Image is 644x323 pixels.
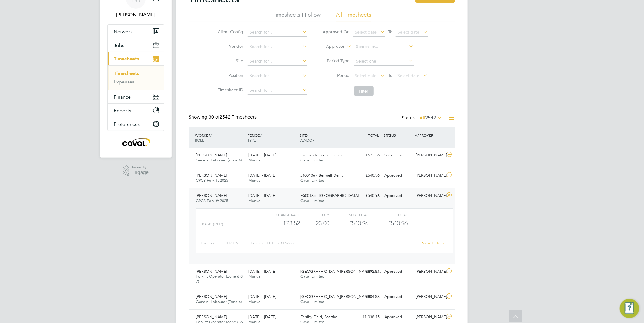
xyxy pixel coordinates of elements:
a: View Details [422,240,444,246]
span: [DATE] - [DATE] [248,314,276,319]
input: Search for... [354,43,414,51]
input: Search for... [248,57,307,66]
label: Approver [317,44,345,50]
div: PERIOD [246,130,298,145]
li: Timesheets I Follow [273,11,321,22]
div: Approved [382,292,414,302]
button: Finance [108,90,164,103]
span: TYPE [247,138,256,142]
span: Jobs [114,42,124,48]
div: £540.96 [329,218,368,228]
input: Search for... [248,28,307,37]
a: Timesheets [114,70,139,76]
span: Preferences [114,121,140,127]
label: All [419,115,442,121]
span: Engage [132,170,149,175]
span: General Labourer (Zone 6) [196,158,242,163]
span: Finance [114,94,131,100]
span: E500135 - [GEOGRAPHIC_DATA] [301,193,359,198]
span: [DATE] - [DATE] [248,269,276,274]
span: To [387,28,394,36]
div: QTY [300,211,329,218]
span: Select date [355,29,377,35]
label: Position [216,73,243,78]
div: £23.52 [261,218,300,228]
div: Placement ID: 302016 [201,238,250,248]
input: Select one [354,57,414,66]
span: [PERSON_NAME] [196,193,227,198]
span: Harrogate Police Trainin… [301,152,346,158]
div: Sub Total [329,211,368,218]
span: [GEOGRAPHIC_DATA][PERSON_NAME] - S… [301,269,381,274]
div: APPROVER [414,130,445,141]
span: Manual [248,198,261,203]
div: Approved [382,191,414,201]
span: [DATE] - [DATE] [248,152,276,158]
label: Timesheet ID [216,87,243,93]
span: Caval Limited [301,299,325,304]
span: [PERSON_NAME] [196,152,227,158]
button: Jobs [108,38,164,52]
input: Search for... [248,43,307,51]
span: CPCS Forklift 2025 [196,198,228,203]
span: Manual [248,178,261,183]
div: £540.96 [351,171,382,181]
div: £673.56 [351,150,382,160]
span: Timesheets [114,56,139,62]
button: Reports [108,104,164,117]
div: Approved [382,171,414,181]
span: [DATE] - [DATE] [248,294,276,299]
span: Tim Wells [107,11,164,18]
span: Ferriby Field, Scartho [301,314,338,319]
div: [PERSON_NAME] [414,292,445,302]
div: Approved [382,267,414,277]
span: [PERSON_NAME] [196,294,227,299]
input: Search for... [248,86,307,95]
span: Forklift Operator (Zone 6 & 7) [196,274,243,284]
span: General Labourer (Zone 6) [196,299,242,304]
div: SITE [298,130,351,145]
button: Network [108,25,164,38]
div: Submitted [382,150,414,160]
span: Reports [114,108,131,113]
span: Select date [398,29,420,35]
div: [PERSON_NAME] [414,312,445,322]
div: Total [368,211,408,218]
div: Status [402,114,443,122]
button: Preferences [108,117,164,131]
div: Timesheet ID: TS1809638 [250,238,418,248]
span: Manual [248,158,261,163]
a: Go to home page [107,137,164,147]
div: 23.00 [300,218,329,228]
span: Powered by [132,165,149,170]
div: [PERSON_NAME] [414,171,445,181]
span: [PERSON_NAME] [196,314,227,319]
span: Select date [355,73,377,78]
div: £992.01 [351,267,382,277]
span: / [260,133,262,138]
span: Caval Limited [301,198,325,203]
li: All Timesheets [336,11,371,22]
span: Caval Limited [301,178,325,183]
div: £1,038.15 [351,312,382,322]
span: CPCS Forklift 2025 [196,178,228,183]
a: Expenses [114,79,134,85]
div: Timesheets [108,65,164,90]
span: [PERSON_NAME] [196,269,227,274]
div: STATUS [382,130,414,141]
input: Search for... [248,72,307,80]
div: £804.53 [351,292,382,302]
span: [DATE] - [DATE] [248,193,276,198]
span: [GEOGRAPHIC_DATA][PERSON_NAME] - S… [301,294,381,299]
button: Engage Resource Center [620,299,639,318]
label: Period Type [323,58,350,64]
div: [PERSON_NAME] [414,191,445,201]
span: Caval Limited [301,158,325,163]
span: To [387,71,394,79]
span: Network [114,29,133,34]
button: Filter [354,86,374,96]
span: Manual [248,299,261,304]
span: / [210,133,212,138]
span: Basic (£/HR) [202,222,223,226]
div: [PERSON_NAME] [414,267,445,277]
